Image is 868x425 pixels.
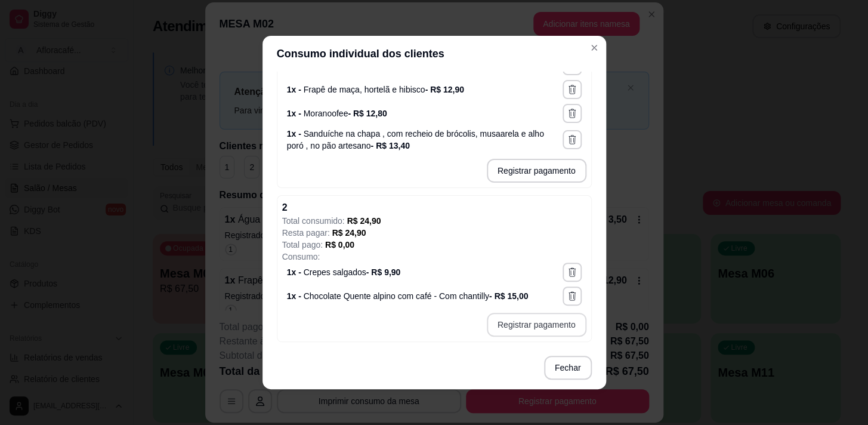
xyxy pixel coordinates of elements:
p: 1 x - - R$ 12,80 [287,107,387,119]
span: Moranoofee [304,109,348,118]
p: 2 [282,201,288,215]
button: Close [585,38,604,57]
span: R$ 24,90 [332,228,366,238]
p: Consumo: [282,251,586,263]
span: Sanduíche na chapa , com recheio de brócolis, musaarela e alho poró , no pão artesano [287,129,544,150]
span: R$ 24,90 [347,216,381,226]
span: Chocolate Quente alpino com café - Com chantilly [304,291,489,301]
p: 1 x - - R$ 15,00 [287,290,529,302]
p: Total pago: [282,239,586,251]
header: Consumo individual dos clientes [262,36,606,72]
button: Fechar [544,356,592,380]
p: Total consumido: [282,215,586,227]
p: Resta pagar: [282,227,586,239]
span: R$ 0,00 [325,240,354,250]
p: 1 x - - R$ 13,40 [287,128,558,152]
p: 1 x - - R$ 12,90 [287,84,464,96]
p: 1 x - - R$ 9,90 [287,266,401,278]
span: Crepes salgados [304,267,366,277]
span: Frapê de maça, hortelã e hibisco [304,85,425,94]
button: Registrar pagamento [487,159,586,183]
button: Registrar pagamento [487,313,586,337]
